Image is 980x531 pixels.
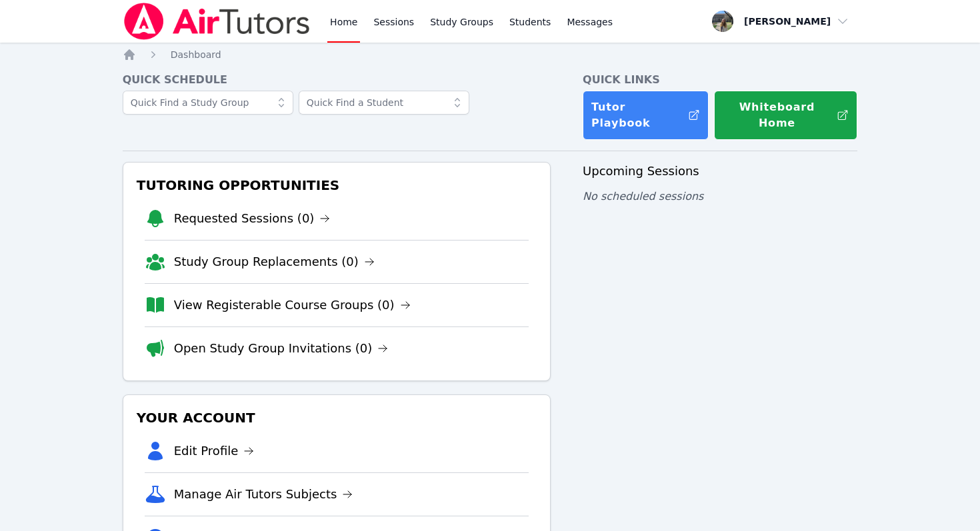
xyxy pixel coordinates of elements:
input: Quick Find a Study Group [123,91,293,115]
h3: Your Account [134,406,539,430]
a: Open Study Group Invitations (0) [174,339,389,358]
a: Manage Air Tutors Subjects [174,485,353,504]
a: Tutor Playbook [583,91,709,140]
span: No scheduled sessions [583,190,703,203]
h4: Quick Schedule [123,72,551,88]
h3: Tutoring Opportunities [134,173,539,197]
a: Dashboard [171,48,221,61]
a: View Registerable Course Groups (0) [174,296,411,314]
input: Quick Find a Student [299,91,469,115]
a: Study Group Replacements (0) [174,253,375,271]
span: Dashboard [171,49,221,60]
img: Air Tutors [123,3,311,40]
nav: Breadcrumb [123,48,858,61]
a: Requested Sessions (0) [174,209,331,228]
h4: Quick Links [583,72,857,88]
h3: Upcoming Sessions [583,162,857,181]
span: Messages [567,15,613,29]
a: Edit Profile [174,442,255,460]
button: Whiteboard Home [714,91,857,140]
